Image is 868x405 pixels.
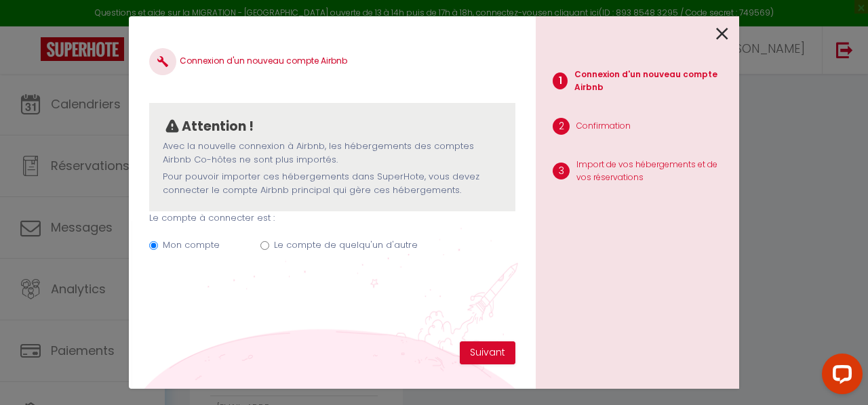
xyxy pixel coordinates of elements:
[163,140,502,167] p: Avec la nouvelle connexion à Airbnb, les hébergements des comptes Airbnb Co-hôtes ne sont plus im...
[576,158,728,184] p: Import de vos hébergements et de vos réservations
[163,238,220,252] label: Mon compte
[811,348,868,405] iframe: LiveChat chat widget
[553,118,570,135] span: 2
[553,72,568,89] span: 1
[149,211,515,225] p: Le compte à connecter est :
[576,120,631,133] p: Confirmation
[149,48,515,75] h4: Connexion d'un nouveau compte Airbnb
[182,116,254,137] p: Attention !
[574,68,728,94] p: Connexion d'un nouveau compte Airbnb
[163,170,502,198] p: Pour pouvoir importer ces hébergements dans SuperHote, vous devez connecter le compte Airbnb prin...
[553,163,570,179] span: 3
[274,238,418,252] label: Le compte de quelqu'un d'autre
[460,341,515,364] button: Suivant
